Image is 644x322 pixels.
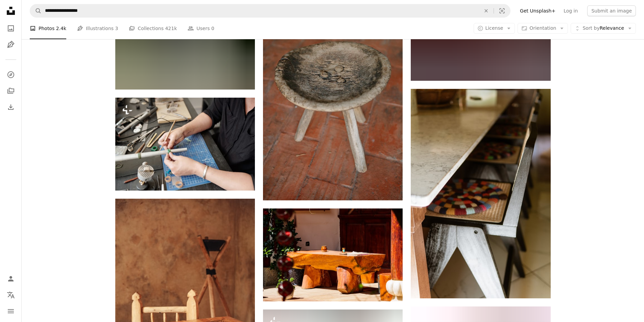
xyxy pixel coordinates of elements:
[30,4,510,18] form: Find visuals sitewide
[115,141,255,147] a: Close-up of unrecognizable jeweler sitting at desk with tools and choosing size of ring
[263,208,403,301] img: a wooden table with a tree and ornaments
[263,252,403,258] a: a wooden table with a tree and ornaments
[582,25,599,31] span: Sort by
[479,4,494,17] button: Clear
[518,23,568,34] button: Orientation
[4,84,18,98] a: Collections
[4,288,18,302] button: Language
[4,22,18,35] a: Photos
[4,68,18,81] a: Explore
[559,5,582,16] a: Log in
[529,25,556,31] span: Orientation
[516,5,559,16] a: Get Unsplash+
[4,100,18,114] a: Download History
[4,304,18,318] button: Menu
[115,300,255,306] a: a wooden table with a wooden chair in the background
[494,4,510,17] button: Visual search
[77,18,118,39] a: Illustrations 3
[411,89,550,298] img: A kitchen counter with a marble top and wooden legs
[4,4,18,19] a: Home — Unsplash
[474,23,515,34] button: License
[571,23,636,34] button: Sort byRelevance
[165,25,177,32] span: 421k
[115,25,118,32] span: 3
[582,25,624,32] span: Relevance
[30,4,42,17] button: Search Unsplash
[411,191,550,197] a: A kitchen counter with a marble top and wooden legs
[115,97,255,190] img: Close-up of unrecognizable jeweler sitting at desk with tools and choosing size of ring
[188,18,214,39] a: Users 0
[587,5,636,16] button: Submit an image
[115,40,255,46] a: a wooden bench sitting next to two stumps
[485,25,503,31] span: License
[211,25,214,32] span: 0
[129,18,177,39] a: Collections 421k
[4,38,18,51] a: Illustrations
[4,272,18,286] a: Log in / Sign up
[263,93,403,99] a: A wooden stool sitting on top of a brick floor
